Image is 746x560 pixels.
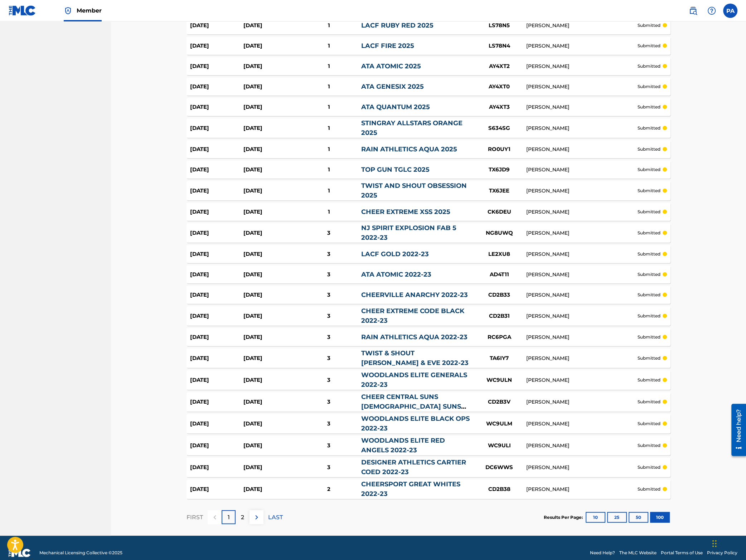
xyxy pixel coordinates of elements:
p: submitted [638,313,660,319]
div: [DATE] [190,62,243,70]
a: TOP GUN TGLC 2025 [361,166,429,174]
div: CK6DEU [473,208,526,216]
div: [DATE] [243,124,297,132]
div: AD4T11 [473,271,526,279]
a: ATA GENESIX 2025 [361,83,423,91]
p: submitted [638,292,660,298]
a: STINGRAY ALLSTARS ORANGE 2025 [361,119,462,137]
div: 1 [297,124,361,132]
a: CHEERSPORT GREAT WHITES 2022-23 [361,480,460,498]
div: 3 [297,291,361,299]
div: [PERSON_NAME] [526,486,638,493]
a: The MLC Website [619,550,657,556]
p: submitted [638,230,660,236]
div: [DATE] [190,376,243,384]
a: WOODLANDS ELITE RED ANGELS 2022-23 [361,437,445,454]
p: submitted [638,22,660,29]
a: NJ SPIRIT EXPLOSION FAB 5 2022-23 [361,224,456,242]
div: NG8UWQ [473,229,526,237]
p: submitted [638,420,660,427]
span: Member [77,6,102,15]
div: 3 [297,271,361,279]
div: [PERSON_NAME] [526,376,638,384]
p: submitted [638,464,660,471]
div: S634SG [473,124,526,132]
div: [PERSON_NAME] [526,103,638,111]
p: submitted [638,104,660,110]
div: [DATE] [243,291,297,299]
p: submitted [638,188,660,194]
a: Need Help? [590,550,615,556]
div: [DATE] [243,62,297,70]
div: [DATE] [243,166,297,174]
div: [PERSON_NAME] [526,22,638,29]
div: [DATE] [243,42,297,50]
div: CD2B38 [473,485,526,493]
div: [DATE] [190,145,243,154]
div: [DATE] [243,485,297,493]
div: 3 [297,354,361,362]
img: MLC Logo [9,5,36,16]
a: WOODLANDS ELITE BLACK OPS 2022-23 [361,415,469,432]
div: [DATE] [243,398,297,406]
a: LACF FIRE 2025 [361,42,414,50]
div: [DATE] [243,312,297,320]
div: AY4XT3 [473,103,526,111]
div: 1 [297,208,361,216]
div: [DATE] [190,229,243,237]
p: submitted [638,251,660,257]
a: ATA ATOMIC 2025 [361,62,421,70]
div: RO0UY1 [473,145,526,154]
div: CD2B31 [473,312,526,320]
div: [DATE] [190,124,243,132]
div: LS78N4 [473,42,526,50]
div: 1 [297,62,361,70]
div: TA6IY7 [473,354,526,362]
div: [DATE] [243,83,297,91]
div: 3 [297,420,361,428]
div: CD2B33 [473,291,526,299]
a: Privacy Policy [707,550,737,556]
div: [DATE] [243,208,297,216]
div: User Menu [723,4,737,18]
div: 3 [297,312,361,320]
div: [DATE] [190,442,243,450]
div: LE2XU8 [473,250,526,258]
div: [PERSON_NAME] [526,291,638,299]
div: 1 [297,187,361,195]
p: submitted [638,43,660,49]
div: 3 [297,398,361,406]
p: submitted [638,334,660,340]
div: 3 [297,463,361,472]
div: WC9ULM [473,420,526,428]
img: logo [9,549,31,557]
img: help [707,6,716,15]
div: [PERSON_NAME] [526,464,638,471]
a: RAIN ATHLETICS AQUA 2025 [361,145,457,153]
a: CHEER EXTREME CODE BLACK 2022-23 [361,307,464,325]
div: 1 [297,83,361,91]
div: [PERSON_NAME] [526,333,638,341]
div: 1 [297,145,361,154]
div: TX6JEE [473,187,526,195]
div: [DATE] [243,420,297,428]
div: 3 [297,229,361,237]
div: [DATE] [243,463,297,472]
button: 50 [629,512,648,523]
div: [PERSON_NAME] [526,442,638,449]
p: submitted [638,83,660,90]
div: [PERSON_NAME] [526,125,638,132]
div: Drag [712,533,717,554]
div: [DATE] [190,187,243,195]
a: TWIST & SHOUT [PERSON_NAME] & EVE 2022-23 [361,349,468,367]
a: CHEER CENTRAL SUNS [DEMOGRAPHIC_DATA] SUNS 2022-23 [361,393,461,420]
p: submitted [638,399,660,405]
p: Results Per Page: [544,514,585,521]
p: submitted [638,166,660,173]
a: CHEER EXTREME XSS 2025 [361,208,450,216]
p: submitted [638,486,660,492]
div: [PERSON_NAME] [526,250,638,258]
p: FIRST [186,513,203,522]
img: search [689,6,697,15]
